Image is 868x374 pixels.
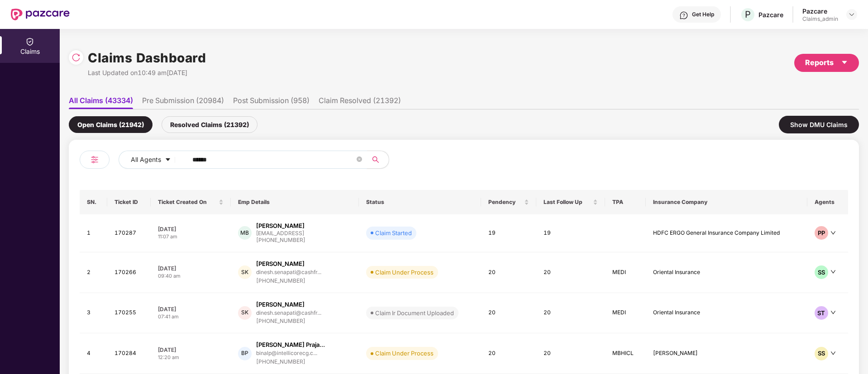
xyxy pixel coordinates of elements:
span: down [830,310,836,315]
img: svg+xml;base64,PHN2ZyBpZD0iQ2xhaW0iIHhtbG5zPSJodHRwOi8vd3d3LnczLm9yZy8yMDAwL3N2ZyIgd2lkdGg9IjIwIi... [25,37,34,46]
div: Pazcare [802,7,838,15]
span: close-circle [357,156,362,164]
div: PP [815,226,828,240]
span: down [830,350,836,356]
img: svg+xml;base64,PHN2ZyBpZD0iRHJvcGRvd24tMzJ4MzIiIHhtbG5zPSJodHRwOi8vd3d3LnczLm9yZy8yMDAwL3N2ZyIgd2... [848,11,855,18]
span: down [830,269,836,275]
img: svg+xml;base64,PHN2ZyBpZD0iSGVscC0zMngzMiIgeG1sbnM9Imh0dHA6Ly93d3cudzMub3JnLzIwMDAvc3ZnIiB3aWR0aD... [679,11,688,20]
div: Get Help [692,11,714,18]
span: P [745,9,751,20]
th: Ticket Created On [151,190,231,214]
div: SS [815,347,828,360]
img: New Pazcare Logo [11,9,70,20]
span: close-circle [357,156,362,162]
th: Pendency [481,190,536,214]
div: ST [815,306,828,320]
div: SS [815,265,828,279]
span: Ticket Created On [158,199,217,206]
div: Pazcare [758,10,783,19]
th: Last Follow Up [536,190,605,214]
div: Claims_admin [802,15,838,23]
span: Last Follow Up [544,199,591,206]
span: down [830,230,836,236]
th: Agents [807,190,848,214]
span: Pendency [488,199,522,206]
